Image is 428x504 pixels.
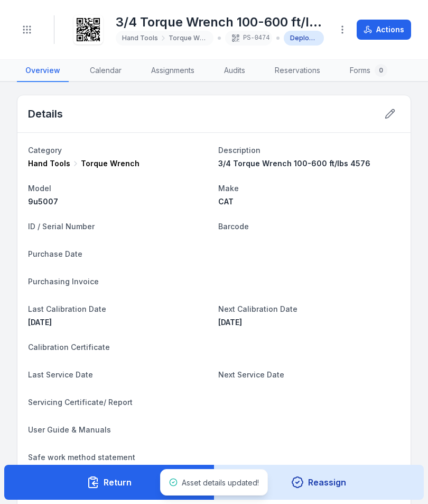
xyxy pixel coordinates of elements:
span: CAT [218,197,234,206]
span: User Guide & Manuals [28,425,111,434]
span: Description [218,146,260,155]
span: Hand Tools [28,158,70,169]
span: Asset details updated! [182,478,259,487]
time: 17/9/2025, 12:00:00 am [218,318,242,327]
span: Torque Wrench [81,158,139,169]
span: Calibration Certificate [28,343,110,352]
span: Make [218,184,239,193]
div: Deployed [284,31,324,46]
span: Servicing Certificate/ Report [28,398,133,407]
button: Toggle navigation [17,20,37,40]
h1: 3/4 Torque Wrench 100-600 ft/lbs 4576 [116,14,324,31]
span: [DATE] [218,318,242,327]
span: Last Calibration Date [28,304,106,313]
span: Next Service Date [218,370,284,379]
a: Overview [17,60,69,82]
span: Category [28,146,62,155]
span: Torque Wrench [169,34,207,42]
a: Audits [216,60,254,82]
span: ID / Serial Number [28,222,95,231]
span: Purchasing Invoice [28,277,99,286]
span: 9u5007 [28,197,58,206]
span: Hand Tools [122,34,158,42]
a: Forms0 [341,60,396,82]
span: Barcode [218,222,249,231]
a: Assignments [143,60,203,82]
span: Model [28,184,51,193]
button: Actions [357,20,411,40]
span: Safe work method statement [28,453,135,462]
a: Reservations [266,60,329,82]
time: 17/3/2025, 12:00:00 am [28,318,52,327]
h2: Details [28,106,63,121]
span: Purchase Date [28,249,82,258]
span: [DATE] [28,318,52,327]
div: 0 [375,64,387,77]
div: PS-0474 [225,31,272,46]
button: Reassign [214,465,424,500]
span: 3/4 Torque Wrench 100-600 ft/lbs 4576 [218,159,370,168]
button: Return [4,465,215,500]
span: Last Service Date [28,370,93,379]
span: Next Calibration Date [218,304,297,313]
a: Calendar [81,60,130,82]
